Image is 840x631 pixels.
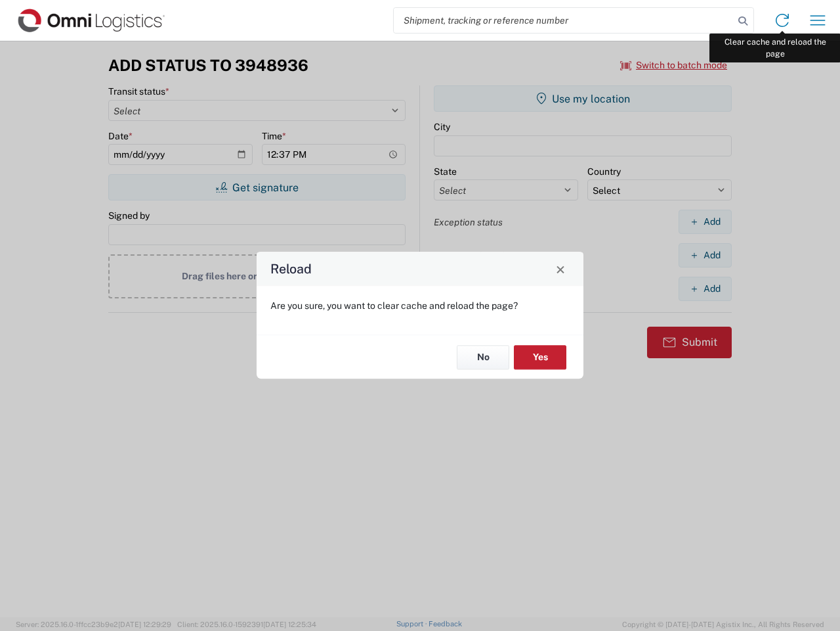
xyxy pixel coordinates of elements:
button: Yes [514,345,566,369]
button: No [457,345,509,369]
button: Close [551,260,570,278]
h4: Reload [270,260,312,279]
p: Are you sure, you want to clear cache and reload the page? [270,300,570,312]
input: Shipment, tracking or reference number [394,8,734,33]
